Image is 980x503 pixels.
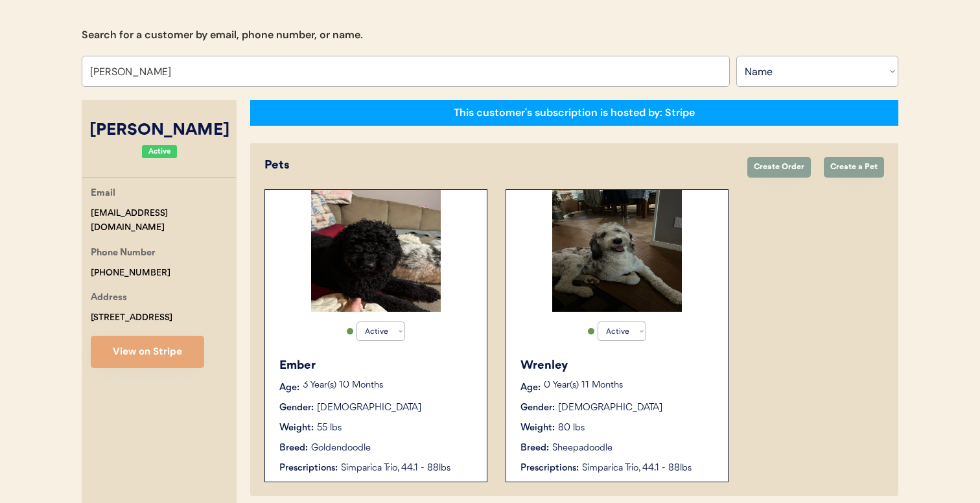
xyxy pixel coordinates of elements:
div: [DEMOGRAPHIC_DATA] [317,401,421,415]
div: Sheepadoodle [552,441,612,455]
div: [PERSON_NAME] [82,119,237,143]
div: Gender: [520,401,555,415]
div: Breed: [520,441,549,455]
div: Prescriptions: [520,462,579,475]
div: Weight: [279,421,314,435]
div: Pets [264,157,734,174]
div: [STREET_ADDRESS] [91,310,172,325]
div: [EMAIL_ADDRESS][DOMAIN_NAME] [91,206,237,236]
div: [PHONE_NUMBER] [91,266,170,281]
div: Simparica Trio, 44.1 - 88lbs [341,462,474,475]
div: Address [91,290,127,307]
div: Age: [279,381,299,395]
button: View on Stripe [91,336,204,368]
div: [DEMOGRAPHIC_DATA] [558,401,662,415]
p: 0 Year(s) 11 Months [544,381,715,390]
div: Age: [520,381,541,395]
button: Create a Pet [824,157,884,178]
img: Wrenley%202.jpg [552,190,682,312]
div: Gender: [279,401,314,415]
div: Weight: [520,421,555,435]
div: 80 lbs [558,421,585,435]
div: Goldendoodle [311,441,371,455]
img: IMG_7216.jpeg [311,190,441,312]
div: This customer's subscription is hosted by: Stripe [454,106,695,120]
div: Simparica Trio, 44.1 - 88lbs [582,462,715,475]
div: Ember [279,357,474,375]
div: Wrenley [520,357,715,375]
div: Phone Number [91,246,156,262]
div: Search for a customer by email, phone number, or name. [82,27,363,43]
div: 55 lbs [317,421,342,435]
p: 3 Year(s) 10 Months [303,381,474,390]
div: Email [91,186,115,202]
input: Search by name [82,56,730,87]
div: Breed: [279,441,308,455]
button: Create Order [747,157,811,178]
div: Prescriptions: [279,462,338,475]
